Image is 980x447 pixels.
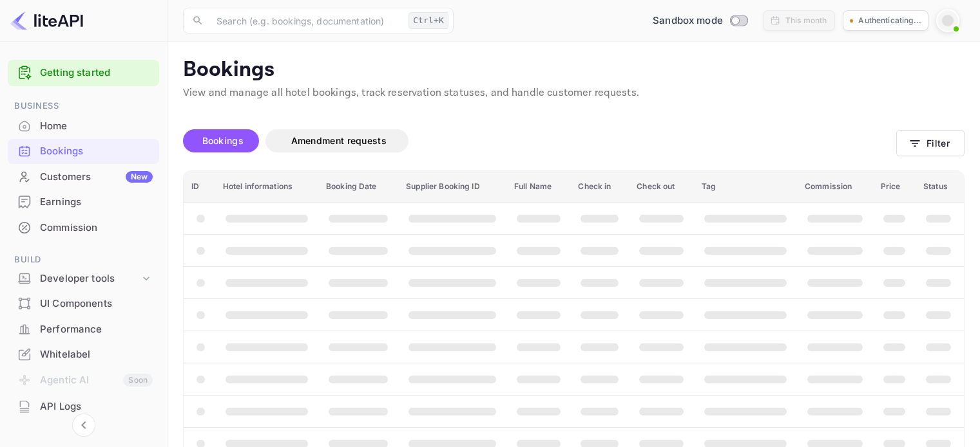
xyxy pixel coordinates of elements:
p: View and manage all hotel bookings, track reservation statuses, and handle customer requests. [183,86,965,101]
th: Commission [797,171,873,203]
a: CustomersNew [8,165,159,188]
a: Performance [8,317,159,341]
th: Hotel informations [215,171,318,203]
a: UI Components [8,291,159,315]
th: Price [873,171,916,203]
button: Filter [896,130,965,156]
div: API Logs [8,394,159,419]
th: Check out [629,171,694,203]
div: Whitelabel [40,347,153,362]
div: Earnings [40,195,153,210]
div: Getting started [8,60,159,86]
th: Check in [570,171,629,203]
div: Home [8,114,159,139]
img: LiteAPI logo [10,10,83,31]
div: Switch to Production mode [648,14,753,28]
div: Earnings [8,190,159,215]
div: Performance [40,322,153,337]
div: Bookings [8,139,159,164]
div: Bookings [40,144,153,159]
div: Commission [8,215,159,241]
p: Authenticating... [858,15,921,26]
div: Performance [8,317,159,342]
a: Whitelabel [8,342,159,366]
th: ID [184,171,215,203]
input: Search (e.g. bookings, documentation) [209,8,403,33]
div: New [126,171,153,183]
div: Home [40,119,153,134]
span: Sandbox mode [653,14,723,28]
th: Booking Date [318,171,398,203]
span: Build [8,253,159,267]
div: Whitelabel [8,342,159,367]
div: Developer tools [40,271,140,286]
div: Customers [40,170,153,185]
div: UI Components [8,291,159,316]
a: Earnings [8,190,159,214]
a: Home [8,114,159,138]
div: account-settings tabs [183,129,896,152]
a: Getting started [40,66,153,80]
div: UI Components [40,296,153,311]
div: API Logs [40,399,153,414]
a: Bookings [8,139,159,163]
th: Status [916,171,964,203]
span: Amendment requests [291,135,387,146]
p: Bookings [183,57,965,83]
div: Developer tools [8,268,159,290]
span: Business [8,99,159,113]
a: Commission [8,215,159,239]
div: Ctrl+K [408,12,448,29]
a: API Logs [8,394,159,418]
th: Supplier Booking ID [398,171,506,203]
span: Bookings [202,135,244,146]
div: Commission [40,221,153,235]
div: CustomersNew [8,165,159,190]
th: Tag [694,171,797,203]
th: Full Name [506,171,571,203]
button: Collapse navigation [72,414,95,437]
div: This month [785,15,827,26]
